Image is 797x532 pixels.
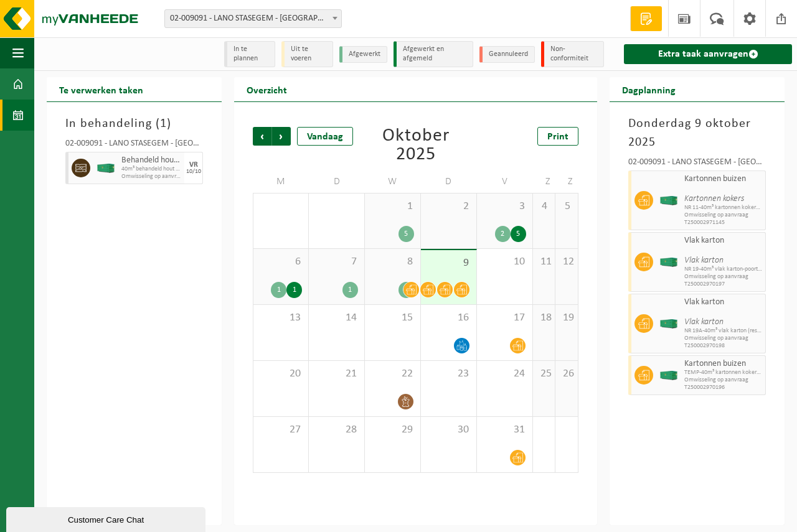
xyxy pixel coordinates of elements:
span: Vlak karton [684,297,762,307]
div: 10/10 [186,169,201,175]
span: 20 [260,367,302,381]
span: 2 [427,200,470,213]
div: 1 [271,282,286,298]
td: D [421,170,477,193]
span: Kartonnen buizen [684,359,762,369]
span: 18 [539,311,549,325]
span: NR 11-40m³ kartonnen kokers-poort 202 [684,204,762,212]
span: T250002970196 [684,384,762,391]
span: Print [547,132,568,142]
img: HK-XC-40-GN-00 [659,258,678,267]
span: Vlak karton [684,236,762,246]
div: 1 [286,282,302,298]
img: HK-XC-40-GN-00 [659,371,678,380]
div: 02-009091 - LANO STASEGEM - [GEOGRAPHIC_DATA] [628,158,766,170]
li: In te plannen [224,41,276,67]
div: 5 [398,226,414,242]
span: 3 [483,200,526,213]
h3: Donderdag 9 oktober 2025 [628,114,766,152]
span: 1 [160,118,167,130]
span: 15 [371,311,414,325]
td: M [253,170,309,193]
span: 5 [562,200,572,213]
span: Omwisseling op aanvraag [684,376,762,384]
span: Kartonnen buizen [684,174,762,184]
span: 6 [260,255,302,269]
i: Vlak karton [684,317,724,327]
span: 10 [483,255,526,269]
span: TEMP-40m³ kartonnen kokers-poort 201 [684,369,762,376]
td: Z [533,170,556,193]
span: 4 [539,200,549,213]
div: 5 [511,226,526,242]
span: 12 [562,255,572,269]
span: Omwisseling op aanvraag [121,173,181,180]
img: HK-XC-40-GN-00 [659,319,678,329]
span: 7 [315,255,358,269]
span: 29 [371,423,414,437]
span: Volgende [272,127,291,146]
td: V [477,170,533,193]
a: Print [537,127,578,146]
span: 1 [371,200,414,213]
i: Vlak karton [684,256,724,265]
span: 16 [427,311,470,325]
img: HK-XC-40-GN-00 [659,196,678,205]
div: Vandaag [297,127,353,146]
div: 1 [342,282,358,298]
span: 31 [483,423,526,437]
span: 27 [260,423,302,437]
span: 02-009091 - LANO STASEGEM - HARELBEKE [165,10,341,27]
span: 26 [562,367,572,381]
h3: In behandeling ( ) [65,114,203,133]
span: 21 [315,367,358,381]
iframe: chat widget [6,505,208,532]
i: Kartonnen kokers [684,194,744,203]
a: Extra taak aanvragen [624,44,792,64]
span: Vorige [253,127,271,146]
li: Non-conformiteit [541,41,604,67]
span: T250002970197 [684,281,762,288]
span: 8 [371,255,414,269]
h2: Te verwerken taken [47,77,156,101]
span: 28 [315,423,358,437]
span: Omwisseling op aanvraag [684,335,762,342]
span: 9 [427,256,470,270]
img: HK-XC-40-GN-00 [97,164,115,173]
span: 23 [427,367,470,381]
div: 02-009091 - LANO STASEGEM - [GEOGRAPHIC_DATA] [65,139,203,152]
span: 24 [483,367,526,381]
div: 5 [398,282,414,298]
div: VR [189,161,198,169]
h2: Dagplanning [610,77,688,101]
li: Uit te voeren [281,41,333,67]
span: 02-009091 - LANO STASEGEM - HARELBEKE [164,9,342,28]
span: T250002971145 [684,219,762,226]
span: 40m³ behandeld hout (B)-binnen POORT 500B [121,166,181,173]
h2: Overzicht [234,77,299,101]
span: 30 [427,423,470,437]
span: 14 [315,311,358,325]
div: 2 [495,226,511,242]
span: NR 19A-40m³ vlak karton (reserve)-poort 504 [684,327,762,335]
li: Afgewerkt [339,46,387,63]
span: T250002970198 [684,342,762,350]
span: NR 19-40m³ vlak karton-poort 504 [684,266,762,273]
span: Omwisseling op aanvraag [684,212,762,219]
span: Behandeld hout (B) [121,156,181,166]
td: W [365,170,421,193]
span: 22 [371,367,414,381]
span: 11 [539,255,549,269]
span: 25 [539,367,549,381]
li: Afgewerkt en afgemeld [394,41,473,67]
span: 19 [562,311,572,325]
td: Z [555,170,578,193]
div: Oktober 2025 [365,127,466,164]
span: Omwisseling op aanvraag [684,273,762,281]
li: Geannuleerd [479,46,535,63]
span: 13 [260,311,302,325]
span: 17 [483,311,526,325]
td: D [309,170,365,193]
